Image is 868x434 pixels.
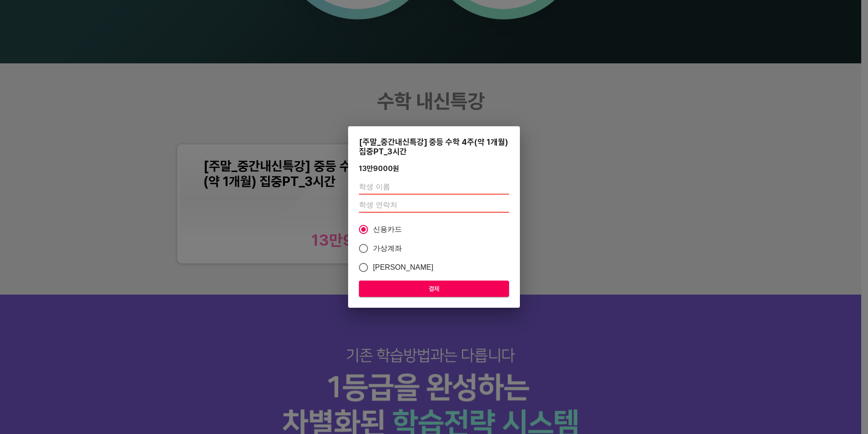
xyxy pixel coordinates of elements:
[359,180,509,195] input: 학생 이름
[373,262,434,273] span: [PERSON_NAME]
[359,164,399,173] div: 13만9000 원
[373,243,402,254] span: 가상계좌
[359,281,509,297] button: 결제
[366,283,502,295] span: 결제
[359,137,509,156] div: [주말_중간내신특강] 중등 수학 4주(약 1개월) 집중PT_3시간
[359,198,509,213] input: 학생 연락처
[373,224,402,235] span: 신용카드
